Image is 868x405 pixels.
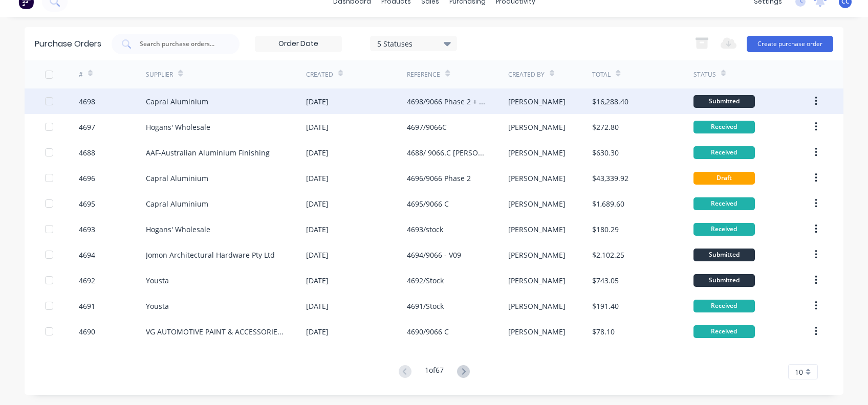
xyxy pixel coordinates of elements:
div: Jomon Architectural Hardware Pty Ltd [146,250,275,260]
div: [DATE] [306,147,329,158]
div: 4696 [79,173,95,184]
div: [DATE] [306,275,329,286]
div: 4688/ 9066.C [PERSON_NAME] College Backpans [407,147,487,158]
div: 4691 [79,301,95,311]
div: [PERSON_NAME] [508,173,566,184]
div: 4693 [79,224,95,235]
div: [PERSON_NAME] [508,96,566,107]
div: Supplier [146,70,173,79]
div: 4698/9066 Phase 2 + C/Wall Sub Frames [407,96,487,107]
div: 4697/9066C [407,122,447,132]
div: $180.29 [592,224,619,235]
div: Received [693,223,755,236]
div: Received [693,121,755,133]
input: Search purchase orders... [139,39,224,49]
div: VG AUTOMOTIVE PAINT & ACCESSORIES SUPPLIES [146,326,286,337]
div: [PERSON_NAME] [508,122,566,132]
span: 10 [795,367,803,377]
div: Total [592,70,611,79]
div: $1,689.60 [592,198,624,209]
div: [PERSON_NAME] [508,275,566,286]
div: 4694 [79,250,95,260]
div: 4692 [79,275,95,286]
div: Created [306,70,333,79]
input: Order Date [255,36,341,52]
div: Status [693,70,716,79]
div: [PERSON_NAME] [508,326,566,337]
div: [DATE] [306,301,329,311]
div: Draft [693,172,755,185]
div: [PERSON_NAME] [508,147,566,158]
div: [DATE] [306,326,329,337]
div: Received [693,146,755,159]
div: Yousta [146,275,169,286]
div: AAF-Australian Aluminium Finishing [146,147,270,158]
button: Create purchase order [747,36,833,52]
div: Submitted [693,274,755,287]
div: 4695/9066 C [407,198,449,209]
div: [PERSON_NAME] [508,198,566,209]
div: $191.40 [592,301,619,311]
div: Yousta [146,301,169,311]
div: [DATE] [306,96,329,107]
div: Received [693,197,755,210]
div: Submitted [693,95,755,108]
div: Received [693,300,755,312]
div: 4690/9066 C [407,326,449,337]
div: Reference [407,70,440,79]
div: 4692/Stock [407,275,444,286]
div: Hogans' Wholesale [146,224,210,235]
div: Purchase Orders [35,38,101,50]
div: Capral Aluminium [146,198,208,209]
div: 5 Statuses [377,38,450,49]
div: [PERSON_NAME] [508,301,566,311]
div: $43,339.92 [592,173,628,184]
div: Received [693,325,755,338]
div: Submitted [693,249,755,261]
div: $16,288.40 [592,96,628,107]
div: 4693/stock [407,224,443,235]
div: 1 of 67 [425,365,444,379]
div: $78.10 [592,326,615,337]
div: Created By [508,70,545,79]
div: # [79,70,83,79]
div: [DATE] [306,122,329,132]
div: Capral Aluminium [146,173,208,184]
div: [DATE] [306,198,329,209]
div: $630.30 [592,147,619,158]
div: [PERSON_NAME] [508,224,566,235]
div: 4688 [79,147,95,158]
div: [DATE] [306,250,329,260]
div: $2,102.25 [592,250,624,260]
div: [DATE] [306,173,329,184]
div: 4695 [79,198,95,209]
div: 4696/9066 Phase 2 [407,173,471,184]
div: $743.05 [592,275,619,286]
div: Hogans' Wholesale [146,122,210,132]
div: 4698 [79,96,95,107]
div: [DATE] [306,224,329,235]
div: 4694/9066 - V09 [407,250,461,260]
div: $272.80 [592,122,619,132]
div: 4691/Stock [407,301,444,311]
div: 4690 [79,326,95,337]
div: 4697 [79,122,95,132]
div: Capral Aluminium [146,96,208,107]
div: [PERSON_NAME] [508,250,566,260]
